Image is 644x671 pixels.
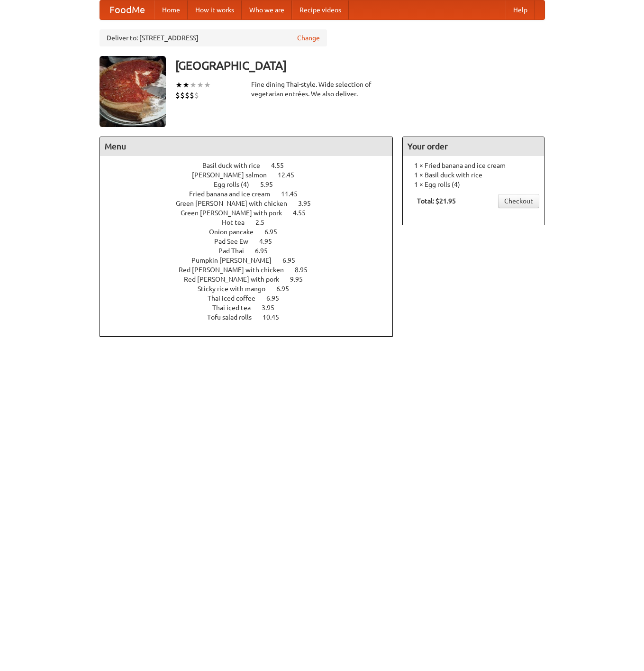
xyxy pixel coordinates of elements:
[179,266,325,274] a: Red [PERSON_NAME] with chicken 8.95
[191,257,281,264] span: Pumpkin [PERSON_NAME]
[214,238,258,245] span: Pad See Ew
[204,80,211,90] li: ★
[290,276,312,283] span: 9.95
[184,276,320,283] a: Red [PERSON_NAME] with pork 9.95
[185,90,190,101] li: $
[198,285,307,293] a: Sticky rice with mango 6.95
[282,257,305,264] span: 6.95
[184,276,289,283] span: Red [PERSON_NAME] with pork
[218,247,285,255] a: Pad Thai 6.95
[181,209,323,217] a: Green [PERSON_NAME] with pork 4.55
[189,190,315,198] a: Fried banana and ice cream 11.45
[154,0,188,19] a: Home
[255,219,274,226] span: 2.5
[209,228,263,236] span: Onion pancake
[271,162,293,169] span: 4.55
[403,137,544,156] h4: Your order
[202,162,301,169] a: Basil duck with rice 4.55
[295,266,317,274] span: 8.95
[175,90,180,101] li: $
[175,56,545,75] h3: [GEOGRAPHIC_DATA]
[281,190,307,198] span: 11.45
[408,170,539,180] li: 1 × Basil duck with rice
[180,90,185,101] li: $
[192,171,312,179] a: [PERSON_NAME] salmon 12.45
[218,247,254,255] span: Pad Thai
[276,285,299,293] span: 6.95
[192,171,276,179] span: [PERSON_NAME] salmon
[293,209,315,217] span: 4.55
[197,80,204,90] li: ★
[242,0,292,19] a: Who we are
[214,181,290,188] a: Egg rolls (4) 5.95
[208,294,265,302] span: Thai iced coffee
[263,313,289,321] span: 10.45
[498,194,539,208] a: Checkout
[251,80,393,99] div: Fine dining Thai-style. Wide selection of vegetarian entrées. We also deliver.
[259,238,281,245] span: 4.95
[202,162,270,169] span: Basil duck with rice
[100,0,154,19] a: FoodMe
[278,171,304,179] span: 12.45
[212,304,260,312] span: Thai iced tea
[264,228,287,236] span: 6.95
[191,257,313,264] a: Pumpkin [PERSON_NAME] 6.95
[222,219,282,226] a: Hot tea 2.5
[408,180,539,189] li: 1 × Egg rolls (4)
[100,29,327,46] div: Deliver to: [STREET_ADDRESS]
[298,200,320,207] span: 3.95
[408,161,539,170] li: 1 × Fried banana and ice cream
[417,197,456,205] b: Total: $21.95
[100,56,166,127] img: angular.jpg
[214,181,259,188] span: Egg rolls (4)
[209,228,295,236] a: Onion pancake 6.95
[179,266,293,274] span: Red [PERSON_NAME] with chicken
[297,33,320,43] a: Change
[190,90,194,101] li: $
[207,313,297,321] a: Tofu salad rolls 10.45
[182,80,190,90] li: ★
[208,294,297,302] a: Thai iced coffee 6.95
[190,80,197,90] li: ★
[189,190,280,198] span: Fried banana and ice cream
[181,209,291,217] span: Green [PERSON_NAME] with pork
[100,137,393,156] h4: Menu
[222,219,254,226] span: Hot tea
[176,200,328,207] a: Green [PERSON_NAME] with chicken 3.95
[212,304,292,312] a: Thai iced tea 3.95
[176,200,297,207] span: Green [PERSON_NAME] with chicken
[207,313,261,321] span: Tofu salad rolls
[175,80,182,90] li: ★
[188,0,242,19] a: How it works
[194,90,199,101] li: $
[506,0,535,19] a: Help
[292,0,349,19] a: Recipe videos
[198,285,275,293] span: Sticky rice with mango
[255,247,277,255] span: 6.95
[262,304,284,312] span: 3.95
[266,294,289,302] span: 6.95
[214,238,290,245] a: Pad See Ew 4.95
[260,181,282,188] span: 5.95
